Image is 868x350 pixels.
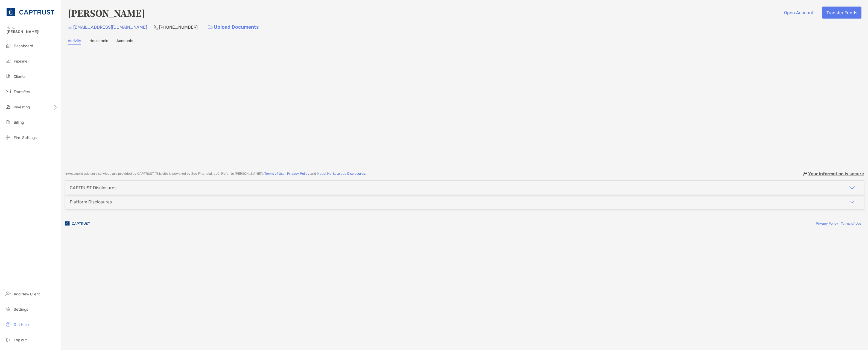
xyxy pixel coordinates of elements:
a: Model Marketplace Disclosures [317,172,365,176]
a: Upload Documents [204,21,262,33]
img: button icon [208,25,212,29]
span: Investing [14,105,30,109]
img: dashboard icon [5,42,11,49]
a: Privacy Policy [816,222,838,226]
span: Pipeline [14,59,27,64]
img: icon arrow [849,199,855,205]
img: add_new_client icon [5,290,11,297]
img: icon arrow [849,185,855,191]
img: company logo [65,217,90,230]
span: Dashboard [14,44,33,48]
a: Household [89,38,108,45]
a: Accounts [116,38,133,45]
span: Firm Settings [14,135,37,140]
img: Email Icon [68,26,72,29]
p: [PHONE_NUMBER] [159,24,198,31]
span: [PERSON_NAME]! [7,29,58,34]
span: Add New Client [14,292,40,296]
div: CAPTRUST Disclosures [70,185,116,190]
img: get-help icon [5,321,11,328]
img: investing icon [5,103,11,110]
a: Terms of Use [264,172,285,176]
img: pipeline icon [5,58,11,64]
img: billing icon [5,119,11,125]
span: Log out [14,338,27,342]
img: CAPTRUST Logo [7,2,54,22]
h4: [PERSON_NAME] [68,7,145,19]
p: Your information is secure [808,171,864,176]
a: Privacy Policy [287,172,309,176]
img: Phone Icon [154,25,158,29]
img: firm-settings icon [5,134,11,141]
span: Billing [14,120,24,125]
button: Transfer Funds [822,7,861,19]
img: clients icon [5,73,11,79]
span: Get Help [14,322,29,327]
button: Open Account [780,7,818,19]
img: settings icon [5,306,11,312]
img: transfers icon [5,88,11,95]
img: logout icon [5,336,11,343]
span: Clients [14,74,25,79]
p: Investment advisory services are provided by CAPTRUST . This site is powered by Zoe Financial, LL... [65,172,366,176]
p: [EMAIL_ADDRESS][DOMAIN_NAME] [73,24,147,31]
span: Transfers [14,90,30,94]
a: Terms of Use [841,222,861,226]
span: Settings [14,307,28,312]
div: Platform Disclosures [70,199,112,204]
a: Activity [68,38,81,45]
